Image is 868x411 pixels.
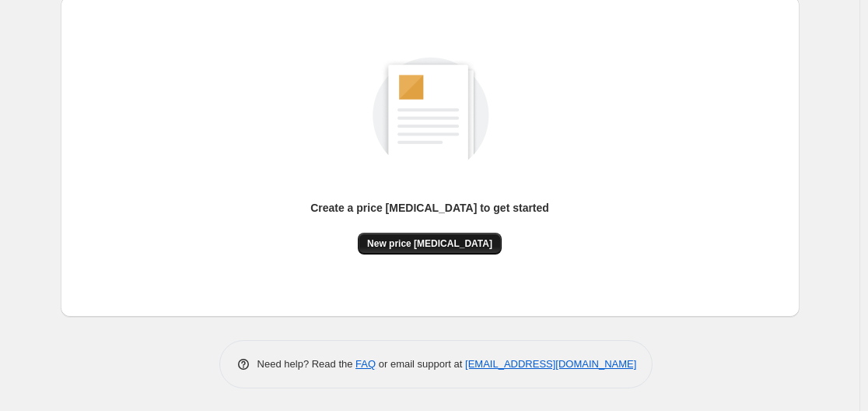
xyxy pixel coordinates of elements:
[358,233,502,255] button: New price [MEDICAL_DATA]
[465,358,636,370] a: [EMAIL_ADDRESS][DOMAIN_NAME]
[376,358,465,370] span: or email support at
[257,358,356,370] span: Need help? Read the
[367,237,492,250] span: New price [MEDICAL_DATA]
[355,358,376,370] a: FAQ
[310,200,549,216] p: Create a price [MEDICAL_DATA] to get started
